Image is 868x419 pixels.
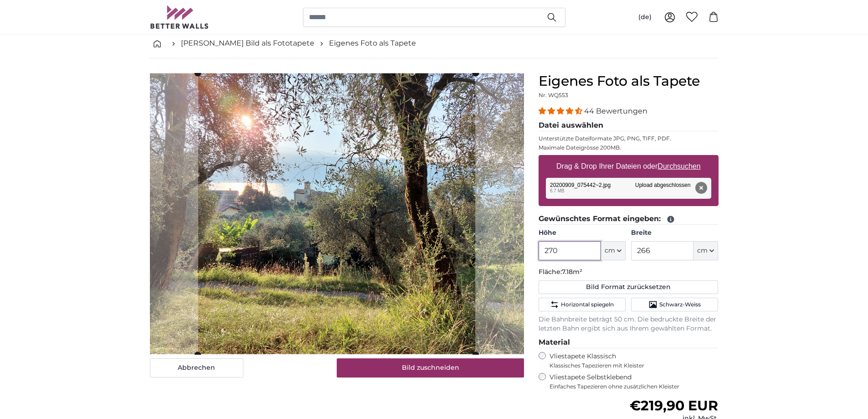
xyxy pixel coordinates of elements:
[550,373,719,390] label: Vliestapete Selbstklebend
[539,73,719,89] h1: Eigenes Foto als Tapete
[693,241,718,260] button: cm
[553,157,704,176] label: Drag & Drop Ihrer Dateien oder
[539,280,719,294] button: Bild Format zurücksetzen
[539,92,568,98] span: Nr. WQ553
[657,162,700,170] u: Durchsuchen
[150,29,719,58] nav: breadcrumbs
[150,5,209,29] img: Betterwalls
[150,358,243,378] button: Abbrechen
[584,107,647,115] span: 44 Bewertungen
[337,358,524,378] button: Bild zuschneiden
[539,107,584,115] span: 4.34 stars
[550,383,719,390] span: Einfaches Tapezieren ohne zusätzlichen Kleister
[550,352,711,369] label: Vliestapete Klassisch
[539,337,719,348] legend: Material
[539,120,719,131] legend: Datei auswählen
[631,298,718,311] button: Schwarz-Weiss
[539,144,719,151] p: Maximale Dateigrösse 200MB.
[539,135,719,142] p: Unterstützte Dateiformate JPG, PNG, TIFF, PDF.
[539,228,626,238] label: Höhe
[631,228,718,238] label: Breite
[181,38,314,49] a: [PERSON_NAME] Bild als Fototapete
[539,268,719,277] p: Fläche:
[631,9,659,26] button: (de)
[630,397,718,414] span: €219,90 EUR
[605,246,615,255] span: cm
[562,268,582,276] span: 7.18m²
[659,301,701,308] span: Schwarz-Weiss
[329,38,416,49] a: Eigenes Foto als Tapete
[539,298,626,311] button: Horizontal spiegeln
[561,301,614,308] span: Horizontal spiegeln
[550,362,711,369] span: Klassisches Tapezieren mit Kleister
[601,241,626,260] button: cm
[697,246,708,255] span: cm
[539,213,719,225] legend: Gewünschtes Format eingeben:
[539,315,719,333] p: Die Bahnbreite beträgt 50 cm. Die bedruckte Breite der letzten Bahn ergibt sich aus Ihrem gewählt...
